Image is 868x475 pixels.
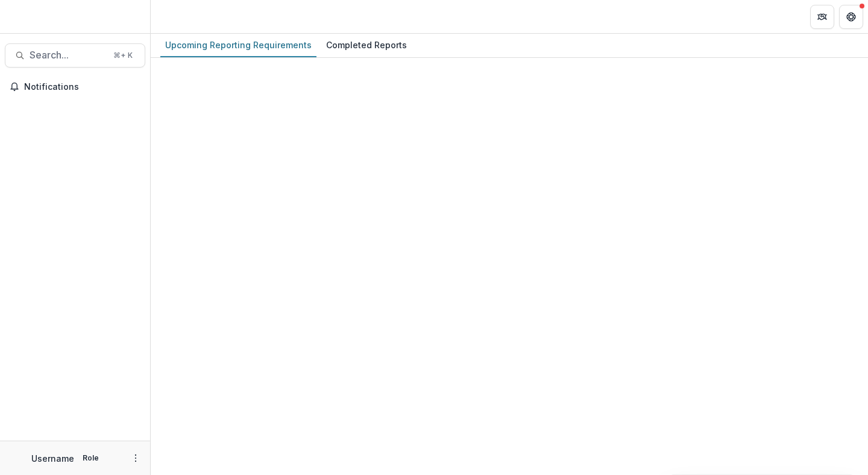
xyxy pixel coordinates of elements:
p: Role [79,453,102,464]
p: Username [31,452,74,465]
button: Get Help [839,5,863,29]
button: Search... [5,43,145,68]
a: Upcoming Reporting Requirements [160,34,316,57]
button: Partners [810,5,834,29]
a: Completed Reports [321,34,412,57]
div: Upcoming Reporting Requirements [160,36,316,54]
button: More [128,451,143,465]
span: Search... [30,49,106,61]
span: Notifications [24,82,140,92]
button: Notifications [5,77,145,96]
div: ⌘ + K [111,49,135,62]
div: Completed Reports [321,36,412,54]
